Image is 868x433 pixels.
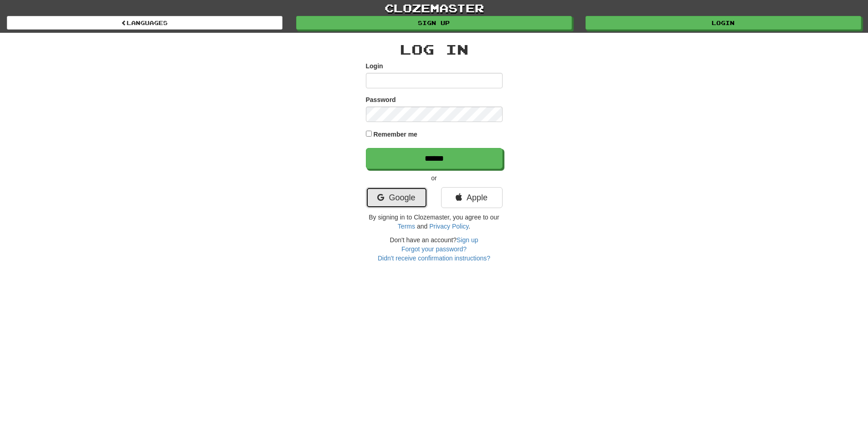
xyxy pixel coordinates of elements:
span: gree [465,214,481,221]
a: Sign up [457,236,478,244]
span: ou [453,214,463,221]
span: Cloz [414,214,426,221]
span: a [465,214,468,221]
a: Google [366,187,427,208]
a: Terms [398,223,415,230]
div: Don't have an account? [366,235,503,263]
span: o [490,214,494,221]
p: . [366,213,503,231]
label: Login [366,61,383,71]
h2: Log In [366,42,503,57]
span: emaster, [414,214,451,221]
a: Apple [441,187,503,208]
span: ur [490,214,499,221]
a: Sign up [296,16,572,30]
a: Privacy Policy [429,223,468,230]
label: Remember me [373,130,417,139]
a: Didn't receive confirmation instructions? [378,255,490,262]
label: Password [366,95,396,104]
span: nd [417,223,427,230]
span: y [453,214,456,221]
a: Languages [7,16,282,30]
span: a [417,223,421,230]
a: Forgot your password? [401,245,467,253]
span: By in to to [369,214,499,221]
span: si [378,214,382,221]
span: gning [378,214,398,221]
a: Login [586,16,861,30]
p: or [366,173,503,183]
